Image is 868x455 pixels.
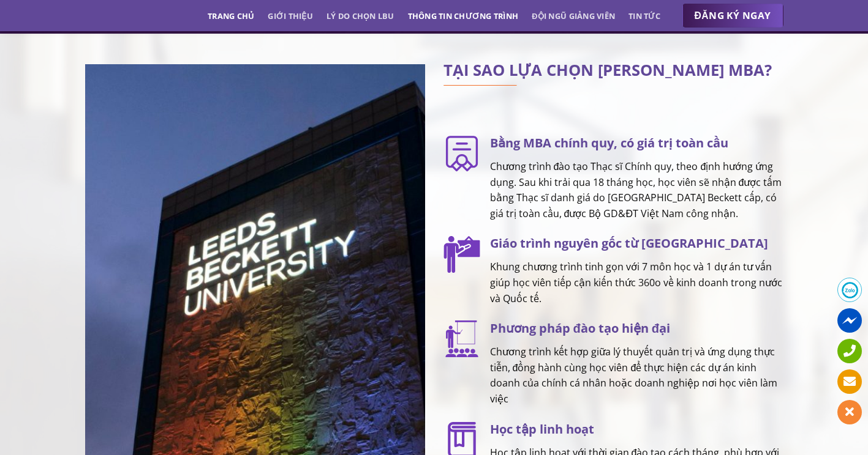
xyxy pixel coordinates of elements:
a: Trang chủ [208,5,254,27]
p: Chương trình đào tạo Thạc sĩ Chính quy, theo định hướng ứng dụng. Sau khi trải qua 18 tháng học, ... [490,159,783,221]
a: ĐĂNG KÝ NGAY [682,4,783,28]
p: Khung chương trình tinh gọn với 7 môn học và 1 dự án tư vấn giúp học viên tiếp cận kiến thức 360o... [490,259,783,306]
h3: Bằng MBA chính quy, có giá trị toàn cầu [490,133,783,153]
h3: Giáo trình nguyên gốc từ [GEOGRAPHIC_DATA] [490,234,783,253]
a: Giới thiệu [268,5,313,27]
a: Đội ngũ giảng viên [532,5,615,27]
h2: TẠI SAO LỰA CHỌN [PERSON_NAME] MBA? [443,64,783,76]
span: ĐĂNG KÝ NGAY [695,8,771,23]
h3: Học tập linh hoạt [490,420,783,439]
a: Lý do chọn LBU [326,5,394,27]
h3: Phương pháp đào tạo hiện đại [490,319,783,338]
p: Chương trình kết hợp giữa lý thuyết quản trị và ứng dụng thực tiễn, đồng hành cùng học viên để th... [490,344,783,407]
a: Thông tin chương trình [408,5,519,27]
a: Tin tức [628,5,660,27]
img: line-lbu.jpg [443,85,517,86]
